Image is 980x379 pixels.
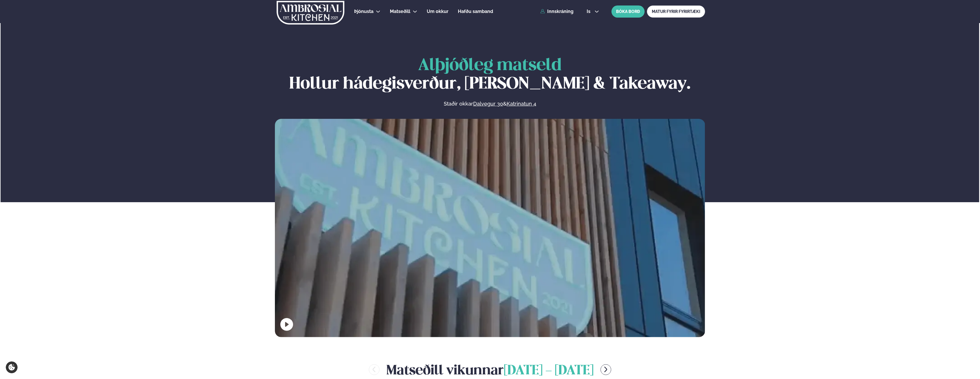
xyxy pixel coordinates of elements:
[601,364,611,375] button: menu-btn-right
[582,9,604,14] button: is
[504,365,594,377] span: [DATE] - [DATE]
[390,8,410,15] a: Matseðill
[386,360,594,379] h2: Matseðill vikunnar
[611,5,645,18] button: BÓKA BORÐ
[381,100,599,107] p: Staðir okkar &
[427,8,448,15] a: Um okkur
[275,57,705,93] h1: Hollur hádegisverður, [PERSON_NAME] & Takeaway.
[6,361,18,373] a: Cookie settings
[427,9,448,14] span: Um okkur
[354,9,373,14] span: Þjónusta
[369,364,379,375] button: menu-btn-left
[458,9,493,14] span: Hafðu samband
[540,9,573,14] a: Innskráning
[418,58,562,74] span: Alþjóðleg matseld
[458,8,493,15] a: Hafðu samband
[647,5,705,18] a: MATUR FYRIR FYRIRTÆKI
[390,9,410,14] span: Matseðill
[276,1,345,25] img: logo
[354,8,373,15] a: Þjónusta
[473,100,503,107] a: Dalvegur 30
[507,100,536,107] a: Katrinatun 4
[587,9,592,14] span: is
